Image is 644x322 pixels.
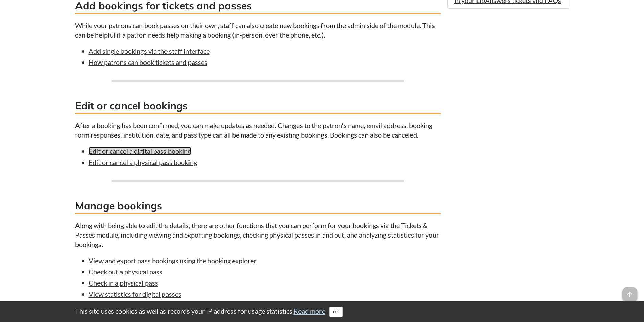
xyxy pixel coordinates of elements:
a: arrow_upward [622,288,637,296]
a: View statistics for digital passes [89,290,181,298]
button: Close [329,307,343,317]
span: arrow_upward [622,287,637,302]
p: While your patrons can book passes on their own, staff can also create new bookings from the admi... [75,21,441,40]
p: After a booking has been confirmed, you can make updates as needed. Changes to the patron's name,... [75,121,441,140]
a: Check out a physical pass [89,268,162,276]
a: Read more [294,307,325,315]
a: View and export pass bookings using the booking explorer [89,256,257,265]
a: Edit or cancel a physical pass booking [89,158,197,166]
h3: Edit or cancel bookings [75,99,441,114]
a: Check in a physical pass [89,279,158,287]
p: Along with being able to edit the details, there are other functions that you can perform for you... [75,221,441,249]
h3: Manage bookings [75,199,441,214]
a: Edit or cancel a digital pass booking [89,147,191,155]
div: This site uses cookies as well as records your IP address for usage statistics. [68,306,576,317]
a: How patrons can book tickets and passes [89,58,207,66]
a: Add single bookings via the staff interface [89,47,210,55]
